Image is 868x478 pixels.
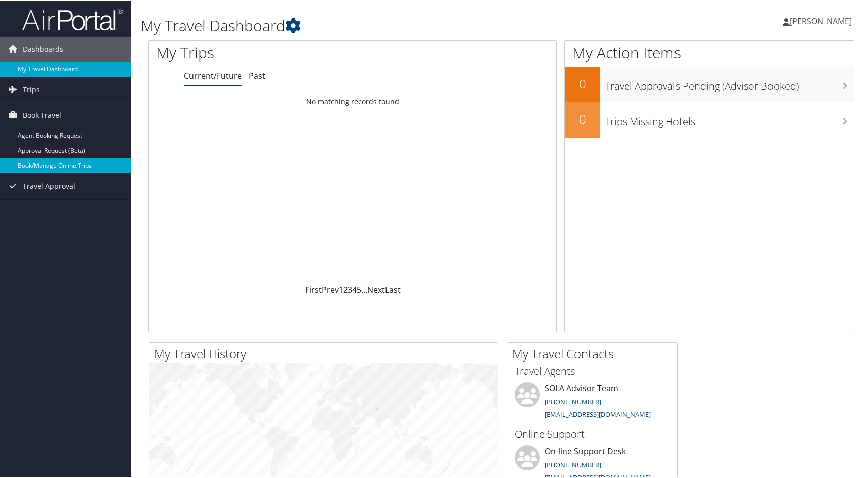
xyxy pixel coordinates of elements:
a: 2 [343,283,348,294]
a: 3 [348,283,352,294]
a: 5 [357,283,361,294]
span: Dashboards [23,36,63,61]
h3: Travel Agents [515,363,669,377]
h3: Online Support [515,426,669,440]
a: [PHONE_NUMBER] [545,396,601,405]
a: First [305,283,322,294]
h3: Travel Approvals Pending (Advisor Booked) [605,73,854,92]
a: Current/Future [184,69,242,80]
h2: 0 [565,109,600,127]
h1: My Action Items [565,41,854,62]
td: No matching records found [149,92,556,110]
img: airportal-logo.png [22,7,123,30]
a: 0Travel Approvals Pending (Advisor Booked) [565,66,854,101]
h2: 0 [565,74,600,91]
a: Next [367,283,385,294]
h2: My Travel History [154,344,498,362]
h2: My Travel Contacts [512,344,677,362]
h1: My Trips [156,41,379,62]
span: … [361,283,367,294]
h3: Trips Missing Hotels [605,108,854,128]
span: Travel Approval [23,173,75,198]
span: [PERSON_NAME] [790,15,852,26]
a: Last [385,283,401,294]
a: [PHONE_NUMBER] [545,459,601,468]
a: 1 [339,283,343,294]
a: 4 [352,283,357,294]
span: Trips [23,76,40,101]
a: [PERSON_NAME] [783,5,862,35]
span: Book Travel [23,102,61,127]
a: [EMAIL_ADDRESS][DOMAIN_NAME] [545,409,651,418]
a: 0Trips Missing Hotels [565,101,854,137]
a: Prev [322,283,339,294]
h1: My Travel Dashboard [141,14,622,35]
li: SOLA Advisor Team [510,381,674,422]
a: Past [249,69,265,80]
